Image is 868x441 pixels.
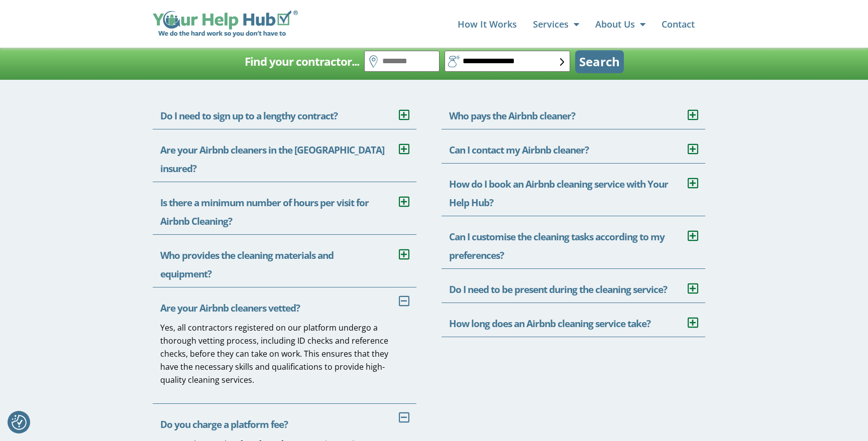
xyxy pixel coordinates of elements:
[153,129,416,182] h2: Are your Airbnb cleaners in the [GEOGRAPHIC_DATA] insured?
[449,143,589,157] a: Can I contact my Airbnb cleaner?
[245,52,359,72] h2: Find your contractor...
[160,321,401,386] p: Yes, all contractors registered on our platform undergo a thorough vetting process, including ID ...
[575,50,624,73] button: Search
[160,249,334,280] a: Who provides the cleaning materials and equipment?
[442,164,705,216] h2: How do I book an Airbnb cleaning service with Your Help Hub?
[560,58,565,66] img: select-box-form.svg
[449,230,665,262] a: Can I customise the cleaning tasks according to my preferences?
[449,178,668,209] a: How do I book an Airbnb cleaning service with Your Help Hub?
[449,283,667,296] a: Do I need to be present during the cleaning service?
[160,196,369,228] a: Is there a minimum number of hours per visit for Airbnb Cleaning?
[153,404,416,437] h2: Do you charge a platform fee?
[153,287,416,321] h2: Are your Airbnb cleaners vetted?
[595,14,645,34] a: About Us
[153,321,416,404] div: Are your Airbnb cleaners vetted?
[442,269,705,303] h2: Do I need to be present during the cleaning service?
[458,14,517,34] a: How It Works
[442,216,705,269] h2: Can I customise the cleaning tasks according to my preferences?
[160,418,288,431] a: Do you charge a platform fee?
[160,109,338,122] a: Do I need to sign up to a lengthy contract?
[442,303,705,337] h2: How long does an Airbnb cleaning service take?
[449,109,575,122] a: Who pays the Airbnb cleaner?
[449,317,650,330] a: How long does an Airbnb cleaning service take?
[153,95,416,129] h2: Do I need to sign up to a lengthy contract?
[533,14,579,34] a: Services
[153,11,298,38] img: Your Help Hub Wide Logo
[12,415,27,430] button: Consent Preferences
[442,95,705,129] h2: Who pays the Airbnb cleaner?
[160,143,384,175] a: Are your Airbnb cleaners in the [GEOGRAPHIC_DATA] insured?
[12,415,27,430] img: Revisit consent button
[308,14,695,34] nav: Menu
[442,129,705,164] h2: Can I contact my Airbnb cleaner?
[153,182,416,235] h2: Is there a minimum number of hours per visit for Airbnb Cleaning?
[662,14,695,34] a: Contact
[160,302,300,315] a: Are your Airbnb cleaners vetted?
[153,235,416,287] h2: Who provides the cleaning materials and equipment?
